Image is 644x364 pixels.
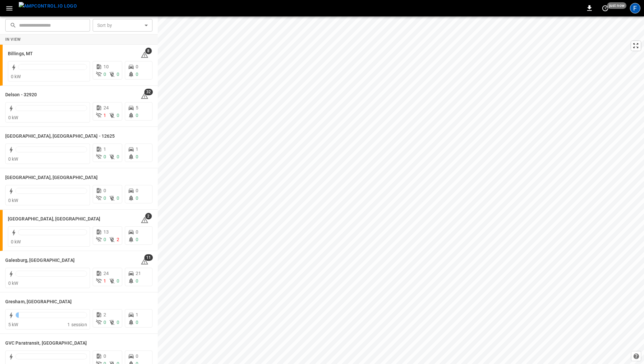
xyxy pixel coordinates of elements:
span: 0 [136,278,138,284]
span: 0 [117,72,119,77]
h6: Edwardsville, IL [5,174,98,181]
h6: Gresham, OR [5,298,72,306]
span: 10 [103,64,109,69]
span: 0 [117,320,119,325]
span: 1 [103,278,106,284]
span: 2 [145,213,152,219]
h6: East Orange, NJ - 12625 [5,133,115,140]
span: 1 [103,147,106,152]
span: 13 [103,229,109,235]
span: just now [607,2,627,9]
span: 0 kW [8,281,18,286]
span: 1 [136,312,138,317]
span: 0 kW [11,74,21,79]
span: 2 [103,312,106,317]
h6: Delson - 32920 [5,91,37,99]
span: 5 kW [8,322,18,327]
span: 0 [136,188,138,193]
span: 0 [136,113,138,118]
img: ampcontrol.io logo [19,2,77,10]
span: 21 [136,271,141,276]
span: 32 [144,89,153,95]
span: 0 [136,195,138,201]
span: 0 [103,320,106,325]
span: 0 kW [8,115,18,120]
span: 8 [145,48,152,54]
canvas: Map [158,16,644,364]
span: 0 [136,237,138,242]
span: 0 [103,188,106,193]
h6: Billings, MT [8,50,33,57]
span: 0 kW [11,239,21,244]
span: 0 [117,278,119,284]
div: profile-icon [630,3,640,13]
span: 0 [117,113,119,118]
span: 0 [136,72,138,77]
span: 0 [136,320,138,325]
span: 0 [103,72,106,77]
span: 0 [136,229,138,235]
span: 0 [103,154,106,159]
span: 0 [103,237,106,242]
span: 2 [117,237,119,242]
span: 11 [144,254,153,261]
h6: Galesburg, IL [5,257,75,264]
span: 0 [136,353,138,359]
h6: GVC Paratransit, NY [5,340,87,347]
strong: In View [5,37,21,42]
span: 24 [103,105,109,110]
span: 0 [103,353,106,359]
span: 1 session [67,322,87,327]
span: 0 [136,154,138,159]
span: 24 [103,271,109,276]
span: 0 [103,195,106,201]
span: 1 [136,147,138,152]
span: 5 [136,105,138,110]
h6: El Dorado Springs, MO [8,216,101,223]
span: 0 kW [8,198,18,203]
span: 1 [103,113,106,118]
button: set refresh interval [600,3,610,13]
span: 0 [117,195,119,201]
span: 0 [117,154,119,159]
span: 0 [136,64,138,69]
span: 0 kW [8,156,18,162]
